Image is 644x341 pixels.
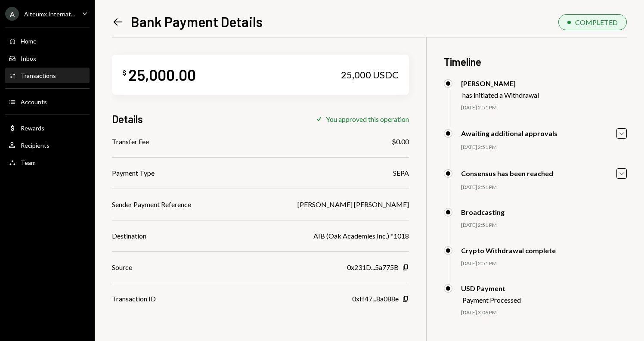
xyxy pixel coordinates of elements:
div: COMPLETED [575,18,618,26]
div: Inbox [21,55,36,62]
div: [DATE] 2:51 PM [461,184,627,191]
div: $ [122,68,127,77]
div: Transactions [21,72,56,79]
div: Rewards [21,124,44,132]
h3: Details [112,112,143,126]
div: USD Payment [461,284,521,292]
div: Recipients [21,142,50,149]
div: [PERSON_NAME] [PERSON_NAME] [297,199,409,210]
a: Rewards [5,120,90,136]
div: Consensus has been reached [461,169,553,177]
div: 25,000 USDC [341,69,399,81]
div: Transaction ID [112,294,156,304]
div: Sender Payment Reference [112,199,191,210]
a: Home [5,33,90,49]
div: [DATE] 2:51 PM [461,144,627,151]
div: [DATE] 3:06 PM [461,309,627,316]
a: Recipients [5,137,90,153]
div: Transfer Fee [112,136,149,147]
div: [DATE] 2:51 PM [461,260,627,267]
div: [PERSON_NAME] [461,79,539,87]
div: Broadcasting [461,208,505,216]
div: Home [21,37,37,45]
div: Alteumx Internat... [24,10,75,18]
div: Team [21,159,36,166]
a: Inbox [5,50,90,66]
div: has initiated a Withdrawal [462,91,539,99]
div: Destination [112,231,146,241]
div: SEPA [393,168,409,178]
div: $0.00 [392,136,409,147]
div: Payment Processed [462,296,521,304]
h1: Bank Payment Details [131,13,263,30]
div: Crypto Withdrawal complete [461,246,556,254]
a: Transactions [5,68,90,83]
div: [DATE] 2:51 PM [461,222,627,229]
div: You approved this operation [326,115,409,123]
div: Source [112,262,132,273]
a: Accounts [5,94,90,109]
div: Awaiting additional approvals [461,129,557,137]
div: 0xff47...8a088e [352,294,399,304]
div: 25,000.00 [128,65,196,84]
div: Accounts [21,98,47,105]
a: Team [5,155,90,170]
div: Payment Type [112,168,155,178]
div: A [5,7,19,21]
div: AIB (Oak Academies Inc.) *1018 [313,231,409,241]
h3: Timeline [444,55,627,69]
div: [DATE] 2:51 PM [461,104,627,112]
div: 0x231D...5a775B [347,262,399,273]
